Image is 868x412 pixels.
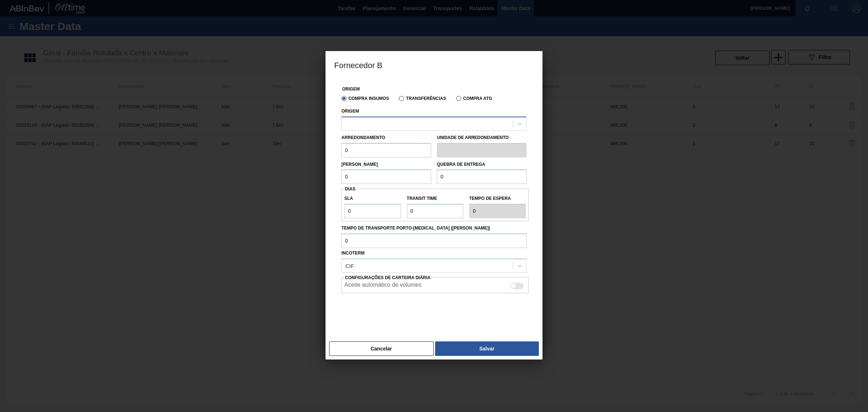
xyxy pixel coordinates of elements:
label: SLA [344,193,401,204]
label: Tempo de Transporte Porto-[MEDICAL_DATA] ([PERSON_NAME]) [341,223,527,234]
label: Transit Time [407,193,464,204]
label: [PERSON_NAME] [341,162,378,167]
label: Unidade de arredondamento [437,133,527,143]
label: Compra ATG [456,96,492,101]
button: Salvar [435,341,539,356]
label: Origem [342,87,360,92]
label: Origem [341,109,359,114]
label: Arredondamento [341,135,385,140]
label: Compra Insumos [341,96,389,101]
div: CIF [345,262,354,269]
label: Transferências [399,96,446,101]
button: Cancelar [329,341,434,356]
label: Quebra de entrega [437,162,485,167]
div: Essa configuração habilita a criação automática de composição de carga do lado do fornecedor caso... [341,273,527,294]
label: Tempo de espera [469,193,526,204]
h3: Fornecedor B [325,51,542,79]
span: Configurações de Carteira Diária [345,275,430,280]
label: Aceite automático de volumes [344,282,421,290]
label: Incoterm [341,251,365,256]
span: Dias [345,186,356,192]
